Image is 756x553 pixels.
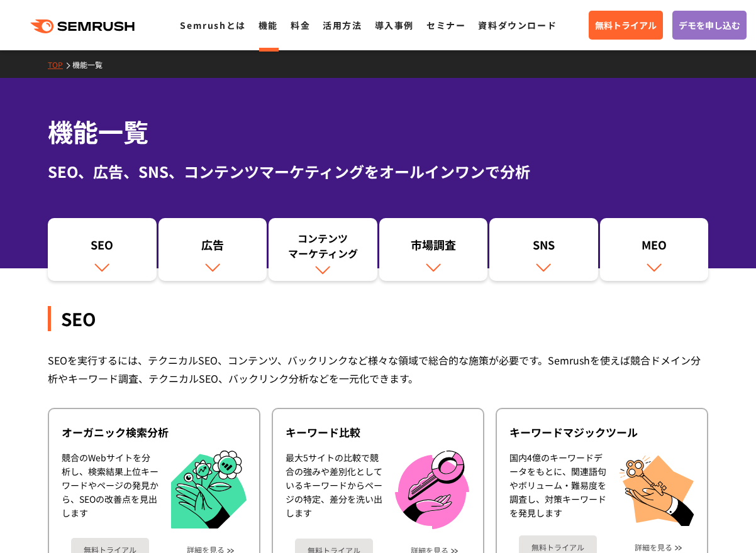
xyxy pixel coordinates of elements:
a: コンテンツマーケティング [269,218,377,281]
div: 最大5サイトの比較で競合の強みや差別化としているキーワードからページの特定、差分を洗い出します [286,451,382,529]
a: 広告 [158,218,267,281]
div: 広告 [165,237,261,258]
a: セミナー [426,19,465,31]
div: オーガニック検索分析 [62,425,247,440]
a: 資料ダウンロード [478,19,557,31]
a: Semrushとは [180,19,245,31]
h1: 機能一覧 [48,113,708,150]
a: SNS [489,218,598,281]
div: SNS [496,237,592,258]
div: SEOを実行するには、テクニカルSEO、コンテンツ、バックリンクなど様々な領域で総合的な施策が必要です。Semrushを使えば競合ドメイン分析やキーワード調査、テクニカルSEO、バックリンク分析... [48,351,708,388]
a: 詳細を見る [635,543,672,552]
a: 導入事例 [375,19,414,31]
div: コンテンツ マーケティング [275,231,371,261]
div: キーワード比較 [286,425,470,440]
a: 料金 [291,19,310,31]
span: デモを申し込む [679,18,740,32]
div: SEO [48,306,708,331]
a: SEO [48,218,157,281]
div: 競合のWebサイトを分析し、検索結果上位キーワードやページの発見から、SEOの改善点を見出します [62,451,158,529]
div: 国内4億のキーワードデータをもとに、関連語句やボリューム・難易度を調査し、対策キーワードを発見します [509,451,606,526]
div: SEO [54,237,150,258]
div: 市場調査 [386,237,482,258]
a: 市場調査 [379,218,488,281]
a: 無料トライアル [589,11,663,40]
div: MEO [606,237,703,258]
img: キーワード比較 [395,451,469,529]
a: 活用方法 [323,19,362,31]
div: SEO、広告、SNS、コンテンツマーケティングをオールインワンで分析 [48,160,708,183]
a: 機能一覧 [72,59,112,70]
img: オーガニック検索分析 [171,451,247,529]
a: デモを申し込む [672,11,747,40]
a: TOP [48,59,72,70]
span: 無料トライアル [595,18,657,32]
a: MEO [600,218,709,281]
img: キーワードマジックツール [619,451,694,526]
a: 機能 [258,19,278,31]
div: キーワードマジックツール [509,425,694,440]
